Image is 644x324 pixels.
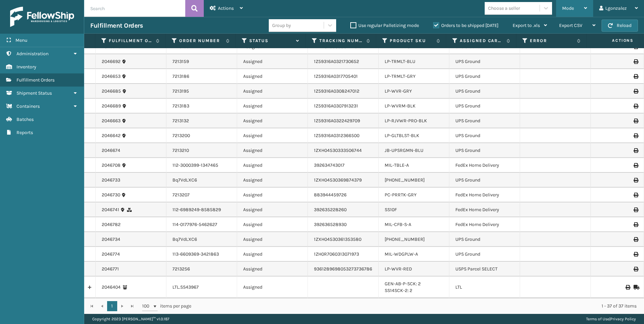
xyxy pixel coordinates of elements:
a: 1ZXH04530361353580 [314,236,361,242]
a: LP-WVRM-BLK [385,103,416,109]
a: JB-UPSRGMN-BLU [385,148,423,153]
td: UPS Ground [449,232,520,247]
a: Privacy Policy [610,317,636,321]
a: GEN-AB-P-SCK: 2 [385,281,421,287]
td: 7213210 [166,143,237,158]
a: LP-TRMLT-BLU [385,59,415,64]
td: USPS Parcel SELECT [449,262,520,277]
td: Assigned [237,247,308,262]
a: 1Z59316A0312366500 [314,133,359,138]
td: Bq7VdLXC6 [166,232,237,247]
a: MIL-WDGPLW-A [385,251,418,257]
a: 1ZXH04530369874379 [314,177,362,183]
div: Group by [272,22,291,29]
a: 1ZH0R7060313071973 [314,251,359,257]
i: Print Label [634,163,638,168]
td: Assigned [237,54,308,69]
a: 2046730 [102,192,120,198]
p: Copyright 2023 [PERSON_NAME]™ v 1.0.187 [92,314,169,324]
td: Assigned [237,143,308,158]
td: 7213207 [166,188,237,202]
a: 2046404 [102,284,121,291]
a: 1ZXH04530333506744 [314,148,362,153]
i: Print Label [634,207,638,212]
a: 2046685 [102,88,121,95]
i: Print Label [634,252,638,257]
td: 113-6609369-3421863 [166,247,237,262]
td: Bq7VdLXC6 [166,173,237,188]
a: [PHONE_NUMBER] [385,177,425,183]
td: 7213200 [166,128,237,143]
td: 7213195 [166,84,237,99]
a: 2046653 [102,73,121,80]
td: Assigned [237,99,308,114]
label: Status [249,38,293,44]
span: Inventory [17,64,36,70]
a: 2046674 [102,147,120,154]
label: Product SKU [390,38,433,44]
span: Mode [562,5,574,11]
a: 392635228260 [314,207,347,213]
span: Menu [15,37,27,43]
label: Assigned Carrier Service [460,38,503,44]
img: logo [10,7,74,27]
a: 2046733 [102,177,120,184]
a: 2046734 [102,236,120,243]
td: Assigned [237,232,308,247]
i: Print Label [634,193,638,197]
span: 100 [142,303,152,310]
td: UPS Ground [449,99,520,114]
div: | [586,314,636,324]
i: Print Label [634,89,638,94]
a: 883944459726 [314,192,347,198]
button: Reload [602,20,638,32]
span: Batches [17,117,34,122]
i: Print Label [634,222,638,227]
label: Use regular Palletizing mode [350,23,419,28]
a: LP-WVR-GRY [385,88,412,94]
a: LP-RJVWR-PRO-BLK [385,118,427,124]
a: PC-PRRTK-GRY [385,192,417,198]
td: Assigned [237,128,308,143]
i: Print Label [634,119,638,123]
span: Actions [589,35,638,46]
i: Print Label [634,178,638,183]
h3: Fulfillment Orders [90,22,143,30]
td: Assigned [237,173,308,188]
td: 7213186 [166,69,237,84]
i: Print Label [634,267,638,271]
a: 392634743017 [314,162,345,168]
td: 112-3000399-1347465 [166,158,237,173]
a: 392636528930 [314,222,347,227]
i: Print Label [634,104,638,108]
td: FedEx Home Delivery [449,217,520,232]
a: 2046642 [102,132,121,139]
td: Assigned [237,114,308,128]
td: LTL [449,277,520,298]
td: Assigned [237,188,308,202]
a: 2046782 [102,221,121,228]
label: Tracking Number [319,38,363,44]
label: Error [530,38,573,44]
label: Fulfillment Order Id [109,38,152,44]
span: Shipment Status [17,90,52,96]
a: 1 [107,301,117,311]
label: Orders to be shipped [DATE] [433,23,498,28]
a: 1Z59316A0307913231 [314,103,358,109]
a: 2046663 [102,118,121,124]
span: Fulfillment Orders [17,77,55,83]
a: 1Z59316A0322429709 [314,118,360,124]
a: MIL-CFB-S-A [385,222,411,227]
a: 2046774 [102,251,120,258]
a: 9361289698053273736786 [314,266,372,272]
td: Assigned [237,84,308,99]
a: 2046741 [102,206,119,213]
td: 7213183 [166,99,237,114]
td: Assigned [237,202,308,217]
td: Assigned [237,158,308,173]
td: 112-6989249-8585829 [166,202,237,217]
span: Administration [17,51,49,57]
div: 1 - 37 of 37 items [201,303,637,310]
td: 114-0177976-5462627 [166,217,237,232]
i: Print Label [634,237,638,242]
